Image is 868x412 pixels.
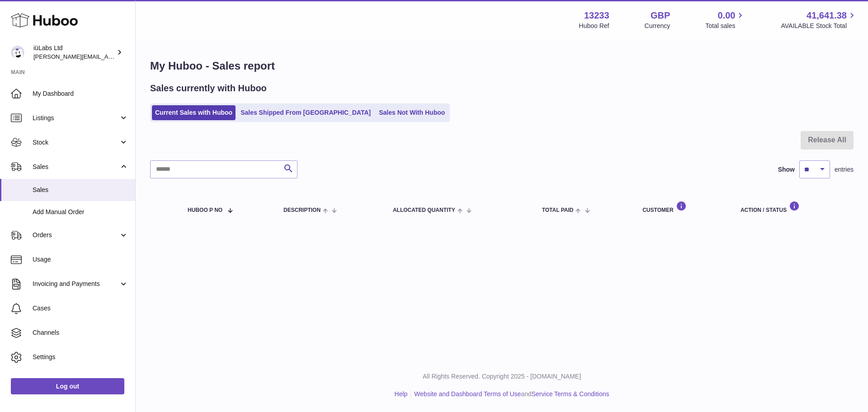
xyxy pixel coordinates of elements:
span: ALLOCATED Quantity [393,207,455,213]
span: My Dashboard [33,89,128,98]
span: Total sales [705,22,745,30]
h2: Sales currently with Huboo [150,82,267,94]
a: Current Sales with Huboo [152,105,236,120]
a: Help [395,390,408,398]
img: annunziata@iulabs.co [11,46,24,59]
strong: 13233 [584,9,609,22]
span: entries [835,165,854,174]
label: Show [778,165,795,174]
div: Action / Status [741,201,844,213]
span: Cases [33,304,128,313]
span: Settings [33,353,128,361]
strong: GBP [651,9,670,22]
span: Description [283,207,321,213]
p: All Rights Reserved. Copyright 2025 - [DOMAIN_NAME] [143,372,861,381]
span: Sales [33,163,119,171]
a: Website and Dashboard Terms of Use [414,390,521,398]
li: and [411,390,609,398]
span: Sales [33,186,128,194]
a: 0.00 Total sales [705,9,745,30]
span: Usage [33,255,128,264]
a: 41,641.38 AVAILABLE Stock Total [781,9,857,30]
span: Invoicing and Payments [33,280,119,288]
div: iüLabs Ltd [33,44,115,61]
div: Customer [642,201,722,213]
div: Currency [645,22,670,30]
span: Stock [33,138,119,147]
span: Listings [33,114,119,122]
h1: My Huboo - Sales report [150,59,854,73]
a: Sales Shipped From [GEOGRAPHIC_DATA] [237,105,374,120]
span: 41,641.38 [807,9,847,22]
a: Service Terms & Conditions [532,390,609,398]
span: Orders [33,231,119,239]
span: [PERSON_NAME][EMAIL_ADDRESS][DOMAIN_NAME] [33,53,181,60]
span: Add Manual Order [33,208,128,216]
span: Channels [33,328,128,337]
span: Huboo P no [188,207,222,213]
div: Huboo Ref [579,22,609,30]
span: 0.00 [718,9,736,22]
span: Total paid [542,207,574,213]
a: Sales Not With Huboo [376,105,448,120]
a: Log out [11,378,124,394]
span: AVAILABLE Stock Total [781,22,857,30]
